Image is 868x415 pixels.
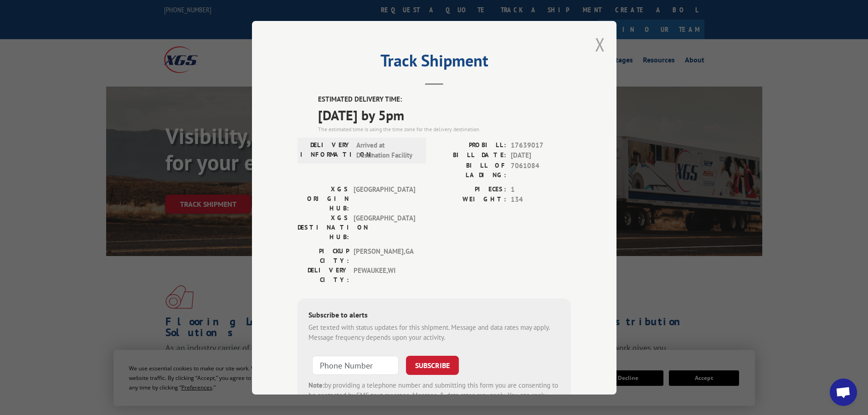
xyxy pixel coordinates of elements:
[354,265,415,284] span: PEWAUKEE , WI
[511,150,571,161] span: [DATE]
[308,380,324,389] strong: Note:
[298,213,349,241] label: XGS DESTINATION HUB:
[318,125,571,133] div: The estimated time is using the time zone for the delivery destination.
[298,246,349,265] label: PICKUP CITY:
[312,355,399,374] input: Phone Number
[595,32,605,56] button: Close modal
[830,379,857,406] div: Open chat
[354,184,415,213] span: [GEOGRAPHIC_DATA]
[298,54,571,72] h2: Track Shipment
[511,140,571,150] span: 17639017
[434,160,506,179] label: BILL OF LADING:
[511,160,571,179] span: 7061084
[434,184,506,195] label: PIECES:
[511,184,571,195] span: 1
[511,195,571,205] span: 134
[298,265,349,284] label: DELIVERY CITY:
[298,184,349,213] label: XGS ORIGIN HUB:
[434,150,506,161] label: BILL DATE:
[434,140,506,150] label: PROBILL:
[356,140,418,160] span: Arrived at Destination Facility
[318,94,571,105] label: ESTIMATED DELIVERY TIME:
[308,322,560,343] div: Get texted with status updates for this shipment. Message and data rates may apply. Message frequ...
[354,246,415,265] span: [PERSON_NAME] , GA
[406,355,459,374] button: SUBSCRIBE
[308,309,560,322] div: Subscribe to alerts
[354,213,415,241] span: [GEOGRAPHIC_DATA]
[434,195,506,205] label: WEIGHT:
[300,140,352,160] label: DELIVERY INFORMATION:
[308,380,560,411] div: by providing a telephone number and submitting this form you are consenting to be contacted by SM...
[318,104,571,125] span: [DATE] by 5pm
